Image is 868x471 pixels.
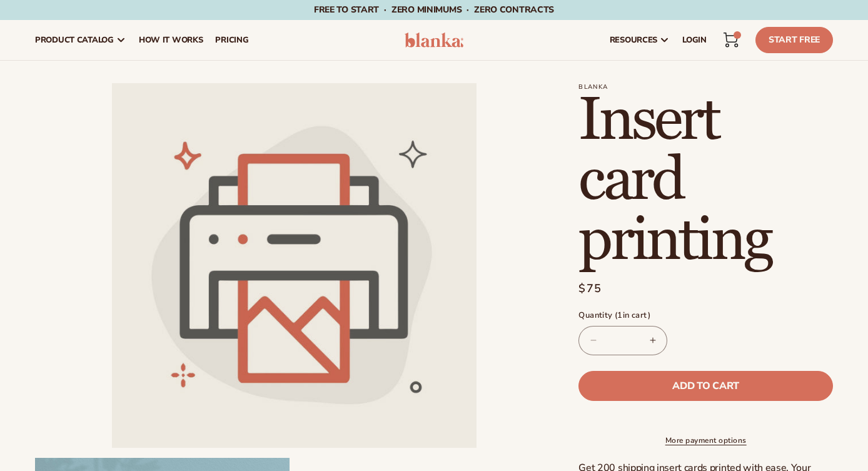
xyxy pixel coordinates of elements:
span: product catalog [35,35,114,45]
a: resources [603,20,676,60]
span: Free to start · ZERO minimums · ZERO contracts [314,4,554,16]
h1: Insert card printing [578,91,833,271]
a: More payment options [578,435,833,446]
label: Quantity [578,310,833,322]
span: 1 [617,310,622,321]
p: Blanka [578,83,833,91]
span: Add to cart [672,381,739,391]
img: logo [405,33,463,48]
span: ( in cart) [615,310,650,321]
a: LOGIN [676,20,713,60]
span: resources [610,35,657,45]
span: LOGIN [682,35,707,45]
button: Add to cart [578,371,833,401]
span: How It Works [139,35,203,45]
a: pricing [209,20,255,60]
span: pricing [215,35,248,45]
a: Start Free [755,27,833,53]
a: How It Works [133,20,209,60]
span: $75 [578,280,602,297]
a: product catalog [29,20,133,60]
span: 1 [737,31,737,39]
